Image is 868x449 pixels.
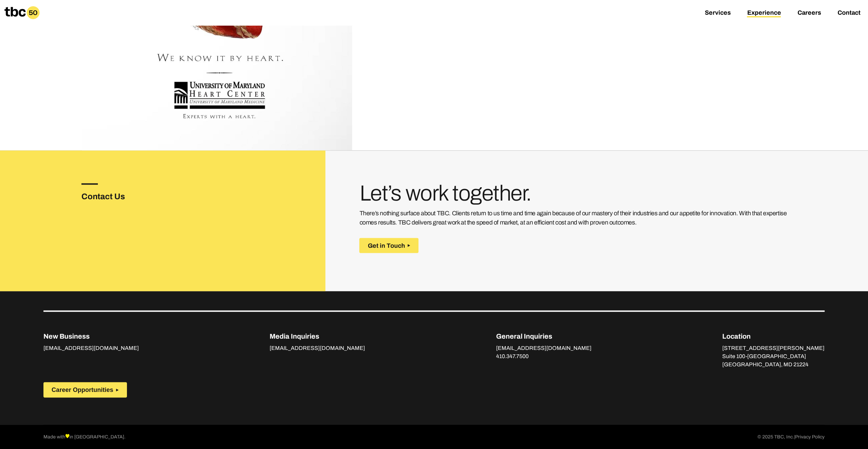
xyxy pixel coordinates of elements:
button: Career Opportunities [43,382,127,397]
span: Career Opportunities [52,386,113,393]
a: [EMAIL_ADDRESS][DOMAIN_NAME] [496,345,592,352]
a: Privacy Policy [795,433,825,441]
p: General Inquiries [496,331,592,341]
a: [EMAIL_ADDRESS][DOMAIN_NAME] [270,345,365,352]
p: New Business [43,331,139,341]
p: [STREET_ADDRESS][PERSON_NAME] [722,344,825,352]
h3: Let’s work together. [359,183,800,203]
a: Services [704,9,730,17]
button: Get in Touch [359,238,418,253]
a: 410.347.7500 [496,353,529,360]
a: Contact [837,9,860,17]
p: Made with in [GEOGRAPHIC_DATA]. [43,433,126,441]
a: Careers [797,9,821,17]
p: Location [722,331,825,341]
p: [GEOGRAPHIC_DATA], MD 21224 [722,360,825,368]
p: Media Inquiries [270,331,365,341]
h3: Contact Us [81,190,147,202]
a: [EMAIL_ADDRESS][DOMAIN_NAME] [43,345,139,352]
a: Experience [747,9,781,17]
span: | [794,434,795,439]
p: Suite 100-[GEOGRAPHIC_DATA] [722,352,825,360]
p: There’s nothing surface about TBC. Clients return to us time and time again because of our master... [359,208,800,227]
span: Get in Touch [367,242,405,249]
p: © 2025 TBC, Inc. [757,433,825,441]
